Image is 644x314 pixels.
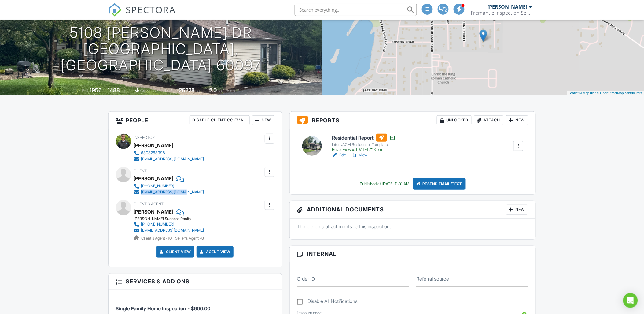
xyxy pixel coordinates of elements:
[360,181,409,186] div: Published at [DATE] 11:01 AM
[126,3,176,16] span: SPECTORA
[134,216,209,221] div: [PERSON_NAME] Success Realty
[134,135,155,140] span: Inspector
[82,88,89,93] span: Built
[580,91,596,95] a: © MapTiler
[168,236,172,241] strong: 10
[116,305,211,312] span: Single Family Home Inspection - $600.00
[134,202,164,206] span: Client's Agent
[252,115,274,125] div: New
[141,222,175,227] div: [PHONE_NUMBER]
[597,91,642,95] a: © OpenStreetMap contributors
[202,236,204,241] strong: 0
[474,115,503,125] div: Attach
[190,115,250,125] div: Disable Client CC Email
[209,87,217,93] div: 2.0
[141,151,165,155] div: 6303268998
[332,134,396,152] a: Residential Report InterNACHI Residential Template Buyer viewed [DATE] 7:13 pm
[140,88,159,93] span: crawlspace
[141,157,204,162] div: [EMAIL_ADDRESS][DOMAIN_NAME]
[297,298,358,306] label: Disable All Notifications
[290,201,536,219] h3: Additional Documents
[134,169,147,173] span: Client
[332,147,396,152] div: Buyer viewed [DATE] 7:13 pm
[141,228,204,233] div: [EMAIL_ADDRESS][DOMAIN_NAME]
[90,87,102,93] div: 1956
[108,87,120,93] div: 1488
[506,115,528,125] div: New
[141,190,204,195] div: [EMAIL_ADDRESS][DOMAIN_NAME]
[569,91,579,95] a: Leaflet
[165,88,178,93] span: Lot Size
[567,91,644,96] div: |
[290,246,536,262] h3: Internal
[141,184,175,189] div: [PHONE_NUMBER]
[121,88,129,93] span: sq. ft.
[134,141,174,150] div: [PERSON_NAME]
[623,293,638,308] div: Open Intercom Messenger
[332,152,346,158] a: Edit
[352,152,368,158] a: View
[109,274,282,290] h3: Services & Add ons
[134,189,204,195] a: [EMAIL_ADDRESS][DOMAIN_NAME]
[175,236,204,241] span: Seller's Agent -
[471,10,532,16] div: Fremantle Inspection Services
[297,275,315,282] label: Order ID
[108,3,122,17] img: The Best Home Inspection Software - Spectora
[134,227,204,234] a: [EMAIL_ADDRESS][DOMAIN_NAME]
[108,8,176,21] a: SPECTORA
[290,112,536,129] h3: Reports
[134,207,174,216] a: [PERSON_NAME]
[109,112,282,129] h3: People
[297,223,528,230] p: There are no attachments to this inspection.
[416,275,449,282] label: Referral source
[488,4,528,10] div: [PERSON_NAME]
[196,88,203,93] span: sq.ft.
[134,156,204,162] a: [EMAIL_ADDRESS][DOMAIN_NAME]
[10,25,312,73] h1: 5108 [PERSON_NAME] Dr [GEOGRAPHIC_DATA], [GEOGRAPHIC_DATA] 60097
[179,87,195,93] div: 26228
[134,221,204,227] a: [PHONE_NUMBER]
[134,183,204,189] a: [PHONE_NUMBER]
[332,134,396,142] h6: Residential Report
[295,4,417,16] input: Search everything...
[134,174,174,183] div: [PERSON_NAME]
[437,115,472,125] div: Unlocked
[332,142,396,147] div: InterNACHI Residential Template
[218,88,235,93] span: bathrooms
[506,205,528,215] div: New
[413,178,466,190] div: Resend Email/Text
[142,236,173,241] span: Client's Agent -
[199,249,230,255] a: Agent View
[134,150,204,156] a: 6303268998
[159,249,191,255] a: Client View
